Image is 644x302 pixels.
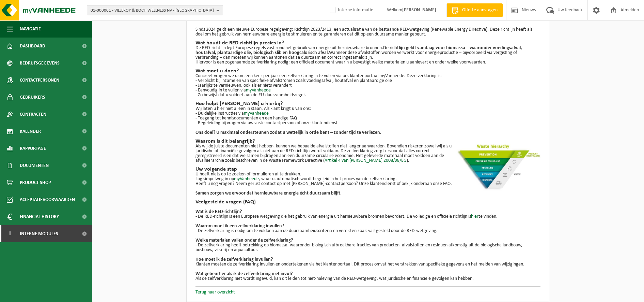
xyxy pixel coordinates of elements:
[20,20,41,38] span: Navigatie
[20,225,58,242] span: Interne modules
[195,88,540,93] p: - Eenvoudig in te vullen via
[87,5,223,15] button: 01-000001 - VILLEROY & BOCH WELLNESS NV - [GEOGRAPHIC_DATA]
[20,89,45,106] span: Gebruikers
[195,116,540,121] p: - Toegang tot kennisdocumenten en een handige FAQ
[20,38,45,55] span: Dashboard
[195,68,540,74] h2: Wat moet u doen?
[7,225,13,242] span: I
[195,45,522,55] strong: De richtlijn geldt vandaag voor biomassa – waaronder voedingsafval, houtafval, plantaardige olie,...
[195,290,235,295] a: Terug naar overzicht
[195,139,540,144] h2: Waarom is dit belangrijk?
[195,257,273,262] b: Hoe moet ik de zelfverklaring invullen?
[195,40,540,46] h2: Wat houdt de RED-richtlijn precies in?
[195,27,540,37] p: Sinds 2024 geldt een nieuwe Europese regelgeving: Richtlijn 2023/2413, een actualisatie van de be...
[91,5,214,16] span: 01-000001 - VILLEROY & BOCH WELLNESS NV - [GEOGRAPHIC_DATA]
[195,199,540,205] h2: Veelgestelde vragen (FAQ)
[195,182,540,186] p: Heeft u nog vragen? Neem gerust contact op met [PERSON_NAME]-contactpersoon? Onze klantendienst o...
[195,111,540,116] p: - Duidelijke instructies via
[234,176,259,182] a: myVanheede
[20,55,60,72] span: Bedrijfsgegevens
[195,74,540,78] p: Concreet vragen we u om één keer per jaar een zelfverklaring in te vullen via ons klantenportaal ...
[195,130,381,135] strong: Ons doel? U maximaal ondersteunen zodat u wettelijk in orde bent – zonder tijd te verliezen.
[20,174,51,191] span: Product Shop
[195,191,342,196] b: Samen zorgen we ervoor dat hernieuwbare energie écht duurzaam blijft.
[20,157,49,174] span: Documenten
[195,271,293,276] b: Wat gebeurt er als ik de zelfverklaring niet invul?
[20,208,59,225] span: Financial History
[328,5,373,15] label: Interne informatie
[244,111,269,116] a: myVanheede
[195,101,540,106] h2: Hoe helpt [PERSON_NAME] u hierbij?
[195,144,540,163] p: Als wij de juiste documenten niet hebben, kunnen we bepaalde afvalstoffen niet langer aanvaarden....
[20,123,41,140] span: Kalender
[195,83,540,88] p: - Jaarlijks te vernieuwen, ook als er niets verandert
[195,60,540,65] p: Hiervoor is een zogenaamde zelfverklaring nodig: een officieel document waarin u bevestigt welke ...
[446,3,503,17] a: Offerte aanvragen
[325,158,407,163] a: Artikel 4 van [PERSON_NAME] 2008/98/EG
[460,7,499,14] span: Offerte aanvragen
[195,238,293,243] b: Welke materialen vallen onder de zelfverklaring?
[195,172,540,182] p: U hoeft niets op te zoeken of formulieren af te drukken. Log simpelweg in op , waar u automatisch...
[195,276,540,281] p: Als de zelfverklaring niet wordt ingevuld, kan dit leiden tot niet-naleving van de RED-wetgeving,...
[195,214,540,219] p: - De RED-richtlijn is een Europese wetgeving die het gebruik van energie uit hernieuwbare bronnen...
[195,209,242,214] b: Wat is de RED-richtlijn?
[471,214,478,219] a: hier
[195,229,540,233] p: - De zelfverklaring is nodig om te voldoen aan de duurzaamheidscriteria en vereisten zoals vastge...
[402,8,436,13] strong: [PERSON_NAME]
[20,72,59,89] span: Contactpersonen
[20,106,46,123] span: Contracten
[195,46,540,60] p: De RED-richtlijn legt Europese regels vast rond het gebruik van energie uit hernieuwbare bronnen....
[195,78,540,83] p: - Verplicht bij inzamelen van specifieke afvalstromen zoals voedingsafval, houtafval en plantaard...
[246,88,271,93] a: myVanheede
[195,224,284,229] b: Waarom moet ik een zelfverklaring invullen?
[195,167,540,172] h2: Uw volgende stap
[195,106,540,111] p: Wij laten u hier niet alleen in staan. Als klant krijgt u van ons:
[195,243,540,253] p: - De zelfverklaring heeft betrekking op biomassa, waaronder biologisch afbreekbare fracties van p...
[195,121,540,126] p: - Begeleiding bij vragen via uw vaste contactpersoon of onze klantendienst
[195,93,540,98] p: - Zo bewijst dat u voldoet aan de EU-duurzaamheidsregels
[195,262,540,267] p: Klanten moeten de zelfverklaring invullen en ondertekenen via het klantenportaal. Dit proces omva...
[20,140,46,157] span: Rapportage
[20,191,75,208] span: Acceptatievoorwaarden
